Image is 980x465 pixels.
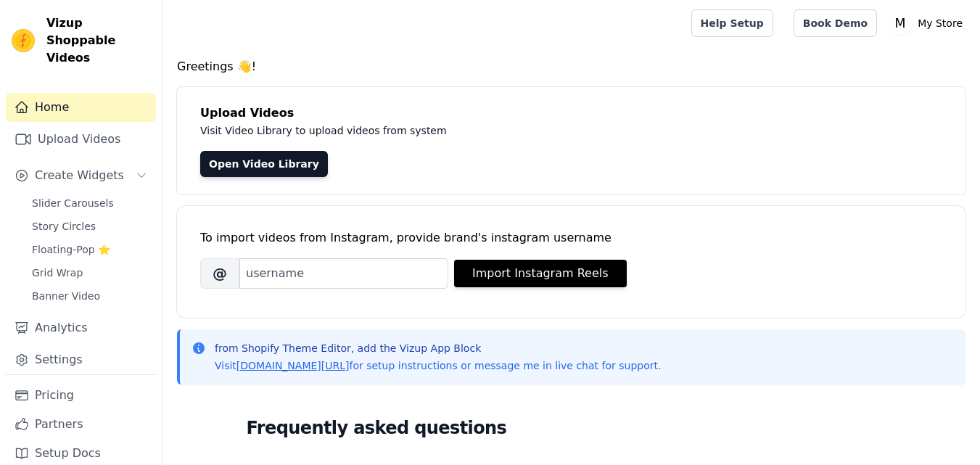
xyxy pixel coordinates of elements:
[23,239,156,260] a: Floating-Pop ⭐
[200,122,850,139] p: Visit Video Library to upload videos from system
[35,167,124,184] span: Create Widgets
[247,413,897,443] h2: Frequently asked questions
[200,258,239,289] span: @
[23,263,156,283] a: Grid Wrap
[691,9,773,37] a: Help Setup
[239,258,448,289] input: username
[46,15,150,67] span: Vizup Shoppable Videos
[6,313,156,342] a: Analytics
[6,345,156,374] a: Settings
[889,10,968,36] button: M My Store
[454,260,627,287] button: Import Instagram Reels
[12,29,35,52] img: Vizup
[215,341,661,355] p: from Shopify Theme Editor, add the Vizup App Block
[32,219,96,234] span: Story Circles
[6,125,156,154] a: Upload Videos
[912,10,968,36] p: My Store
[794,9,877,37] a: Book Demo
[215,358,661,373] p: Visit for setup instructions or message me in live chat for support.
[6,93,156,122] a: Home
[32,196,114,210] span: Slider Carousels
[32,289,100,303] span: Banner Video
[200,104,942,122] h4: Upload Videos
[200,151,328,177] a: Open Video Library
[177,58,965,75] h4: Greetings 👋!
[23,193,156,213] a: Slider Carousels
[895,16,906,30] text: M
[6,381,156,410] a: Pricing
[236,360,350,371] a: [DOMAIN_NAME][URL]
[6,410,156,439] a: Partners
[32,242,110,257] span: Floating-Pop ⭐
[6,161,156,190] button: Create Widgets
[200,229,942,247] div: To import videos from Instagram, provide brand's instagram username
[23,286,156,306] a: Banner Video
[23,216,156,236] a: Story Circles
[32,266,83,280] span: Grid Wrap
